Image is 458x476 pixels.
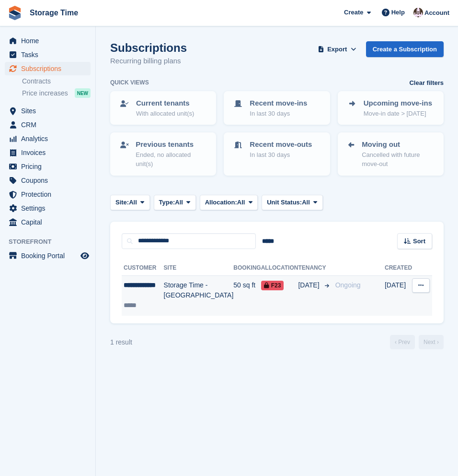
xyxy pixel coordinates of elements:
span: Account [424,8,449,18]
h6: Quick views [110,78,149,87]
span: Unit Status: [267,198,302,207]
span: Type: [159,198,175,207]
th: Site [164,261,234,276]
a: Clear filters [409,78,444,88]
p: Cancelled with future move-out [362,150,435,169]
a: Previous [390,335,415,349]
a: Contracts [22,77,91,86]
span: All [129,198,137,207]
span: Help [391,8,405,17]
a: menu [5,62,91,75]
a: Recent move-outs In last 30 days [225,133,329,165]
span: Protection [21,188,79,201]
span: Ongoing [335,281,361,289]
span: Site: [115,198,129,207]
a: menu [5,132,91,145]
a: menu [5,34,91,48]
a: Create a Subscription [366,41,444,57]
button: Export [316,41,358,57]
p: Upcoming move-ins [364,98,432,109]
p: Recurring billing plans [110,56,187,67]
span: Booking Portal [21,249,79,262]
a: Current tenants With allocated unit(s) [111,92,215,124]
span: Sites [21,104,79,118]
span: All [175,198,183,207]
img: stora-icon-8386f47178a22dfd0bd8f6a31ec36ba5ce8667c1dd55bd0f319d3a0aa187defe.svg [8,6,22,20]
span: CRM [21,118,79,131]
button: Unit Status: All [262,195,322,211]
nav: Page [388,335,446,349]
span: Analytics [21,132,79,145]
a: menu [5,188,91,201]
button: Type: All [154,195,196,211]
a: menu [5,146,91,159]
p: With allocated unit(s) [136,109,194,119]
a: Recent move-ins In last 30 days [225,92,329,124]
span: All [302,198,310,207]
a: menu [5,48,91,61]
span: Allocation: [205,198,237,207]
span: Subscriptions [21,62,79,75]
th: Customer [122,261,164,276]
a: Price increases NEW [22,88,91,98]
a: Moving out Cancelled with future move-out [339,133,443,175]
a: Preview store [79,250,91,262]
a: Storage Time [26,5,82,21]
span: Home [21,34,79,48]
th: Tenancy [298,261,331,276]
button: Site: All [110,195,150,211]
p: In last 30 days [250,109,307,119]
a: Next [419,335,444,349]
p: Moving out [362,139,435,150]
button: Allocation: All [200,195,258,211]
span: Tasks [21,48,79,61]
span: Invoices [21,146,79,159]
td: Storage Time - [GEOGRAPHIC_DATA] [164,275,234,316]
a: Previous tenants Ended, no allocated unit(s) [111,133,215,175]
span: Export [327,45,347,54]
span: All [237,198,245,207]
a: menu [5,215,91,229]
a: menu [5,118,91,131]
p: Previous tenants [136,139,207,150]
span: Settings [21,202,79,215]
th: Booking [233,261,261,276]
th: Created [385,261,412,276]
div: NEW [75,88,91,98]
span: Coupons [21,174,79,187]
a: menu [5,160,91,173]
a: menu [5,249,91,262]
a: menu [5,202,91,215]
h1: Subscriptions [110,41,187,54]
span: Price increases [22,89,68,98]
th: Allocation [261,261,298,276]
p: Recent move-ins [250,98,307,109]
td: 50 sq ft [233,275,261,316]
img: Saeed [413,8,423,17]
div: 1 result [110,337,132,347]
p: Move-in date > [DATE] [364,109,432,119]
p: Ended, no allocated unit(s) [136,150,207,169]
span: Storefront [9,237,95,247]
span: Pricing [21,160,79,173]
a: menu [5,104,91,118]
span: Sort [413,237,425,246]
span: F23 [261,281,284,290]
span: Create [344,8,363,17]
p: Recent move-outs [250,139,312,150]
a: Upcoming move-ins Move-in date > [DATE] [339,92,443,124]
p: Current tenants [136,98,194,109]
p: In last 30 days [250,150,312,160]
span: Capital [21,215,79,229]
a: menu [5,174,91,187]
td: [DATE] [385,275,412,316]
span: [DATE] [298,280,321,290]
